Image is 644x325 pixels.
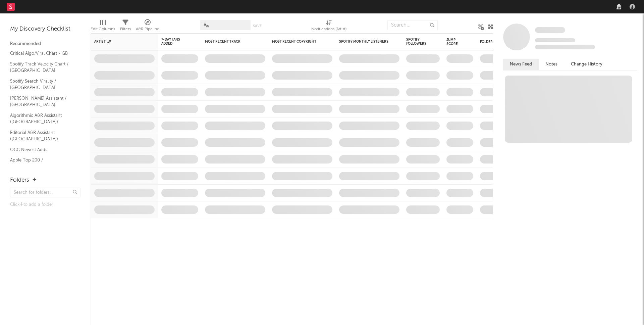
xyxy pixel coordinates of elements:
a: Some Artist [535,27,565,34]
div: Notifications (Artist) [311,25,346,33]
a: Editorial A&R Assistant ([GEOGRAPHIC_DATA]) [10,129,74,143]
a: [PERSON_NAME] Assistant / [GEOGRAPHIC_DATA] [10,95,74,108]
span: 7-Day Fans Added [161,38,188,46]
div: My Discovery Checklist [10,25,80,33]
div: Jump Score [446,38,463,46]
div: Folders [480,40,530,44]
button: News Feed [503,59,539,70]
a: OCC Newest Adds [10,146,74,153]
div: Spotify Monthly Listeners [339,40,389,44]
a: Spotify Track Velocity Chart / [GEOGRAPHIC_DATA] [10,60,74,74]
div: Most Recent Track [205,40,255,44]
button: Notes [539,59,564,70]
div: Spotify Followers [406,38,430,46]
span: Some Artist [535,27,565,33]
button: Save [253,24,262,28]
div: Recommended [10,40,80,48]
div: Notifications (Artist) [311,17,346,36]
div: Edit Columns [91,17,115,36]
div: A&R Pipeline [136,17,159,36]
div: Edit Columns [91,25,115,33]
span: 0 fans last week [535,45,595,49]
div: Most Recent Copyright [272,40,322,44]
button: Change History [564,59,609,70]
input: Search... [387,20,438,30]
div: Filters [120,25,131,33]
div: Filters [120,17,131,36]
a: Algorithmic A&R Assistant ([GEOGRAPHIC_DATA]) [10,112,74,126]
a: Critical Algo/Viral Chart - GB [10,50,74,57]
a: Spotify Search Virality / [GEOGRAPHIC_DATA] [10,78,74,91]
div: Artist [94,40,145,44]
input: Search for folders... [10,188,80,197]
div: A&R Pipeline [136,25,159,33]
a: Apple Top 200 / [GEOGRAPHIC_DATA] [10,156,74,170]
span: Tracking Since: [DATE] [535,38,575,42]
div: Folders [10,176,29,184]
div: Click to add a folder. [10,201,80,209]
